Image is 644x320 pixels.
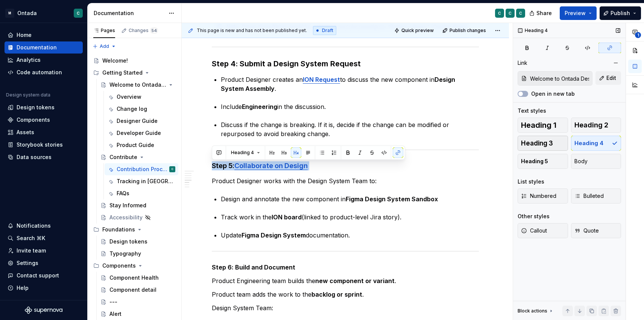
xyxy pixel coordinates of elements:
[109,238,147,245] div: Design tokens
[518,136,568,151] button: Heading 3
[105,91,178,103] a: Overview
[105,127,178,139] a: Developer Guide
[109,286,156,294] div: Component detail
[97,272,178,284] a: Component Health
[5,66,83,78] a: Code automation
[102,226,135,233] div: Foundations
[90,67,178,79] div: Getting Started
[536,9,552,17] span: Share
[498,10,501,16] div: C
[611,9,630,17] span: Publish
[212,59,361,68] strong: Step 4: Submit a Design System Request
[5,220,83,232] button: Notifications
[17,153,52,161] div: Data sources
[221,231,479,240] p: Update documentation.
[17,272,59,279] div: Contact support
[105,175,178,187] a: Tracking in [GEOGRAPHIC_DATA]
[105,115,178,127] a: Designer Guide
[571,118,621,133] button: Heading 2
[509,10,512,16] div: C
[322,28,333,34] span: Draft
[97,296,178,308] a: ---
[5,9,14,18] div: M
[5,126,83,138] a: Assets
[17,247,46,254] div: Invite team
[571,223,621,238] button: Quote
[212,263,295,271] strong: Step 6: Build and Document
[242,103,277,110] strong: Engineering
[100,43,109,49] span: Add
[109,153,137,161] div: Contribute
[521,158,548,165] span: Heading 5
[6,92,50,98] div: Design system data
[172,165,173,173] div: C
[97,199,178,211] a: Stay Informed
[212,176,479,185] p: Product Designer works with the Design System Team to:
[526,6,557,20] button: Share
[571,154,621,169] button: Body
[5,282,83,294] button: Help
[17,141,63,149] div: Storybook stories
[401,28,434,34] span: Quick preview
[5,41,83,54] a: Documentation
[241,231,306,239] strong: Figma Design System
[518,107,546,115] div: Text styles
[228,147,263,158] button: Heading 4
[105,163,178,175] a: Contribution ProcessC
[109,250,141,257] div: Typography
[150,28,158,34] span: 54
[2,5,86,21] button: MOntadaC
[521,192,556,200] span: Numbered
[606,74,616,82] span: Edit
[346,195,438,203] strong: Figma Design System Sandbox
[5,139,83,151] a: Storybook stories
[17,129,34,136] div: Assets
[117,129,161,137] div: Developer Guide
[212,303,479,312] p: Design System Team:
[440,25,489,36] button: Publish changes
[272,213,302,221] strong: ION board
[17,284,29,292] div: Help
[109,81,166,89] div: Welcome to Ontada Design System
[25,306,62,314] a: Supernova Logo
[311,291,362,298] strong: backlog or sprint
[117,141,154,149] div: Product Guide
[94,9,165,17] div: Documentation
[518,306,554,316] div: Block actions
[17,259,38,267] div: Settings
[97,236,178,248] a: Design tokens
[102,57,128,64] div: Welcome!
[105,103,178,115] a: Change log
[93,28,115,34] div: Pages
[109,274,159,282] div: Component Health
[574,158,588,165] span: Body
[392,25,437,36] button: Quick preview
[231,150,254,156] span: Heading 4
[518,308,547,314] div: Block actions
[221,102,479,111] p: Include in the discussion.
[17,9,37,17] div: Ontada
[109,298,117,306] div: ---
[109,310,122,318] div: Alert
[571,188,621,204] button: Bulleted
[17,69,62,76] div: Code automation
[212,276,479,285] p: Product Engineering team builds the .
[117,178,174,185] div: Tracking in [GEOGRAPHIC_DATA]
[519,10,522,16] div: C
[518,154,568,169] button: Heading 5
[102,69,143,77] div: Getting Started
[97,211,178,224] a: Accessibility
[17,31,32,39] div: Home
[5,151,83,163] a: Data sources
[574,121,608,129] span: Heading 2
[303,76,340,83] a: ION Request
[221,194,479,204] p: Design and annotate the new component in
[109,202,146,209] div: Stay Informed
[234,162,308,170] strong: Collaborate on Design
[77,10,80,16] div: C
[221,213,479,222] p: Track work in the (linked to product-level Jira story).
[117,165,168,173] div: Contribution Process
[5,269,83,282] button: Contact support
[574,192,604,200] span: Bulleted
